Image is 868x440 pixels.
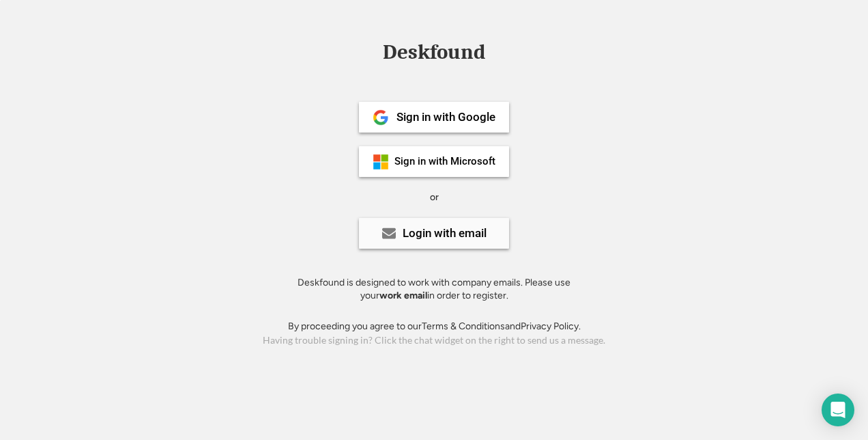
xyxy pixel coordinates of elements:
img: 1024px-Google__G__Logo.svg.png [373,109,389,126]
a: Privacy Policy. [521,320,581,332]
div: Sign in with Google [396,111,495,123]
div: Open Intercom Messenger [822,394,854,426]
div: Deskfound [376,42,492,63]
strong: work email [379,290,427,301]
div: Login with email [403,228,487,239]
div: or [430,191,439,204]
img: ms-symbollockup_mssymbol_19.png [373,154,389,170]
div: By proceeding you agree to our and [288,320,581,333]
div: Deskfound is designed to work with company emails. Please use your in order to register. [280,276,588,303]
a: Terms & Conditions [422,320,505,332]
div: Sign in with Microsoft [394,156,495,167]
